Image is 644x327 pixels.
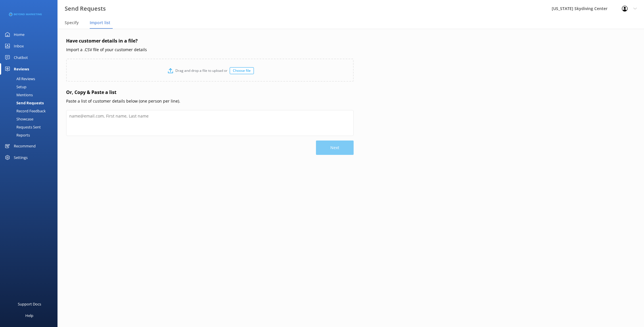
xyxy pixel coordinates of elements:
[66,37,354,45] h4: Have customer details in a file?
[18,298,41,310] div: Support Docs
[3,91,33,99] div: Mentions
[3,99,44,107] div: Send Requests
[25,310,33,321] div: Help
[3,107,46,115] div: Record Feedback
[3,83,57,91] a: Setup
[3,131,30,139] div: Reports
[3,123,57,131] a: Requests Sent
[3,107,57,115] a: Record Feedback
[3,99,57,107] a: Send Requests
[173,68,230,73] p: Drag and drop a file to upload or
[3,115,33,123] div: Showcase
[3,75,57,83] a: All Reviews
[230,67,254,74] div: Choose file
[66,89,354,96] h4: Or, Copy & Paste a list
[66,47,354,53] p: Import a .CSV file of your customer details
[65,20,79,26] span: Specify
[14,152,28,163] div: Settings
[3,91,57,99] a: Mentions
[3,115,57,123] a: Showcase
[3,75,35,83] div: All Reviews
[3,83,26,91] div: Setup
[66,98,354,104] p: Paste a list of customer details below (one person per line).
[3,123,41,131] div: Requests Sent
[14,52,28,63] div: Chatbot
[14,63,29,75] div: Reviews
[90,20,110,26] span: Import list
[14,140,36,152] div: Recommend
[14,40,24,52] div: Inbox
[9,10,42,19] img: 3-1676954853.png
[14,29,24,40] div: Home
[65,4,106,13] h3: Send Requests
[3,131,57,139] a: Reports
